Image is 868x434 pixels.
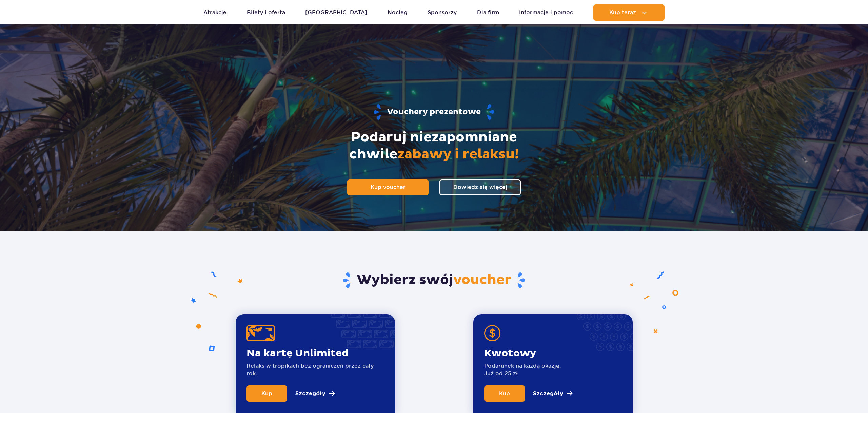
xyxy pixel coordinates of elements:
a: Kup [484,385,525,402]
p: Relaks w tropikach bez ograniczeń przez cały rok. [246,362,384,377]
span: Dowiedz się więcej [453,184,507,190]
p: Kwotowy [484,347,561,360]
span: Kup teraz [609,10,636,16]
h2: Podaruj niezapomniane chwile [315,129,553,163]
a: Dla firm [477,4,499,21]
p: Na kartę Unlimited [246,347,384,360]
span: Kup [261,390,272,397]
p: Szczegóły [533,390,563,398]
button: Kup teraz [593,4,665,21]
a: Szczegóły [533,385,572,402]
p: Szczegóły [295,390,325,398]
a: Sponsorzy [428,4,457,21]
a: Nocleg [388,4,408,21]
a: Dowiedz się więcej [439,179,521,195]
a: [GEOGRAPHIC_DATA] [305,4,367,21]
a: Bilety i oferta [247,4,285,21]
h1: Vouchery prezentowe [216,103,652,121]
a: Informacje i pomoc [519,4,573,21]
a: Szczegóły [295,385,335,402]
h2: Wybierz swój [236,271,633,289]
p: Podarunek na każdą okazję. Już od 25 zł [484,362,561,377]
span: zabawy i relaksu! [397,146,519,163]
a: Kup [246,385,287,402]
span: Kup [499,390,510,397]
a: Kup voucher [347,179,429,195]
span: Kup voucher [371,184,406,190]
span: voucher [453,271,511,288]
a: Atrakcje [203,4,226,21]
